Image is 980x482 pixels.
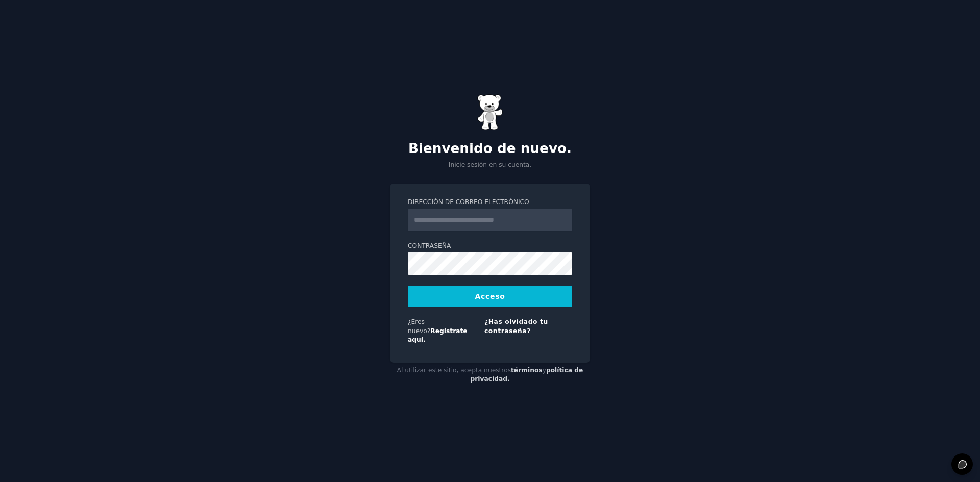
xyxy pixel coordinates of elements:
[408,327,468,344] a: Regístrate aquí.
[397,367,511,374] font: Al utilizar este sitio, acepta nuestros
[408,286,572,307] button: Acceso
[408,198,529,206] font: Dirección de correo electrónico
[511,367,543,374] a: términos
[484,318,548,335] a: ¿Has olvidado tu contraseña?
[408,242,451,249] font: Contraseña
[475,292,505,300] font: Acceso
[543,367,546,374] font: y
[408,318,430,335] font: ¿Eres nuevo?
[408,141,572,156] font: Bienvenido de nuevo.
[477,94,503,130] img: Osito de goma
[449,161,531,168] font: Inicie sesión en su cuenta.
